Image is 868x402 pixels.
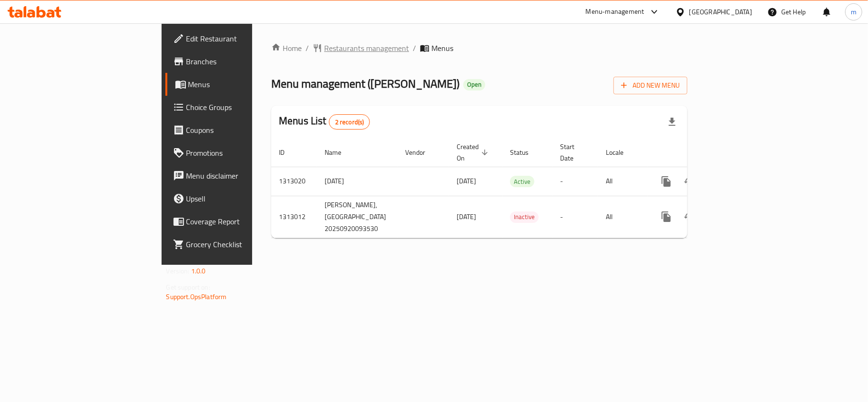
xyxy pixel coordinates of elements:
span: Active [510,176,534,187]
span: Start Date [560,141,587,164]
nav: breadcrumb [271,42,687,54]
button: Add New Menu [613,77,687,94]
span: Menu disclaimer [186,170,299,181]
a: Coupons [165,119,306,141]
span: m [851,7,857,17]
span: Edit Restaurant [186,33,299,44]
span: Get support on: [166,281,210,293]
span: Menu management ( [PERSON_NAME] ) [271,73,460,94]
button: Change Status [678,205,701,228]
span: Grocery Checklist [186,239,299,250]
span: ID [279,147,297,158]
span: Open [463,80,485,89]
td: All [598,167,647,196]
div: Open [463,79,485,90]
a: Branches [165,50,306,73]
span: 2 record(s) [329,118,370,127]
a: Menus [165,73,306,96]
li: / [413,42,416,54]
span: Locale [606,147,636,158]
span: Version: [166,265,190,277]
a: Menu disclaimer [165,164,306,187]
div: Export file [661,111,684,133]
span: Choice Groups [186,101,299,113]
span: Add New Menu [621,80,680,91]
span: Restaurants management [324,42,409,54]
h2: Menus List [279,114,370,130]
span: Vendor [405,147,438,158]
span: [DATE] [457,211,476,223]
div: Total records count [329,114,370,130]
span: Name [325,147,354,158]
td: [DATE] [317,167,398,196]
a: Coverage Report [165,210,306,233]
span: Inactive [510,211,539,222]
span: Upsell [186,193,299,204]
td: - [552,167,598,196]
div: Menu-management [586,6,644,18]
a: Restaurants management [313,42,409,54]
li: / [306,42,309,54]
div: Inactive [510,211,539,223]
a: Upsell [165,187,306,210]
a: Promotions [165,141,306,164]
span: Created On [457,141,491,164]
table: enhanced table [271,138,754,238]
span: Menus [188,79,299,90]
td: - [552,196,598,238]
button: Change Status [678,170,701,193]
td: All [598,196,647,238]
a: Choice Groups [165,96,306,119]
a: Grocery Checklist [165,233,306,256]
span: Coupons [186,124,299,136]
a: Edit Restaurant [165,27,306,50]
span: Branches [186,56,299,67]
button: more [655,170,678,193]
span: 1.0.0 [191,265,206,277]
div: [GEOGRAPHIC_DATA] [689,7,752,17]
td: [PERSON_NAME],[GEOGRAPHIC_DATA] 20250920093530 [317,196,398,238]
a: Support.OpsPlatform [166,291,227,303]
button: more [655,205,678,228]
span: [DATE] [457,175,476,187]
span: Menus [431,42,453,54]
span: Status [510,147,541,158]
span: Promotions [186,147,299,159]
th: Actions [647,138,754,167]
span: Coverage Report [186,216,299,227]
